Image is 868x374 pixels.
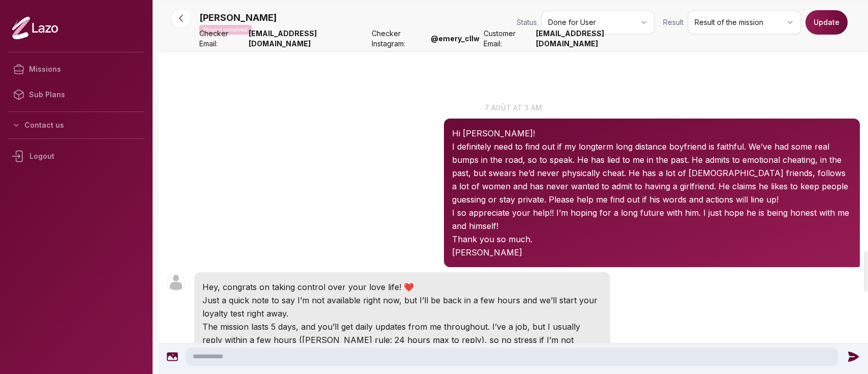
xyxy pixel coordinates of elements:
span: Status [517,17,537,27]
a: Sub Plans [8,82,144,107]
p: Hi [PERSON_NAME]! [452,127,852,140]
p: I definitely need to find out if my longterm long distance boyfriend is faithful. We’ve had some ... [452,140,852,206]
p: I so appreciate your help!! I’m hoping for a long future with him. I just hope he is being honest... [452,206,852,233]
div: Logout [8,143,144,169]
span: Checker Instagram: [372,28,427,49]
strong: [EMAIL_ADDRESS][DOMAIN_NAME] [536,28,655,49]
p: Mission completed [199,25,252,35]
strong: @ emery_cllw [431,34,480,44]
p: 7 août at 3 am [159,102,868,113]
p: Hey, congrats on taking control over your love life! ❤️ [202,280,602,294]
span: Checker Email: [199,28,245,49]
span: Customer Email: [484,28,531,49]
p: [PERSON_NAME] [452,246,852,259]
button: Update [805,10,848,35]
p: The mission lasts 5 days, and you’ll get daily updates from me throughout. I’ve a job, but I usua... [202,320,602,360]
span: Result [663,17,683,27]
strong: [EMAIL_ADDRESS][DOMAIN_NAME] [249,28,368,49]
p: [PERSON_NAME] [199,11,277,25]
p: Thank you so much. [452,233,852,246]
a: Missions [8,56,144,82]
button: Contact us [8,116,144,134]
p: Just a quick note to say I’m not available right now, but I’ll be back in a few hours and we’ll s... [202,294,602,320]
img: User avatar [167,273,185,292]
